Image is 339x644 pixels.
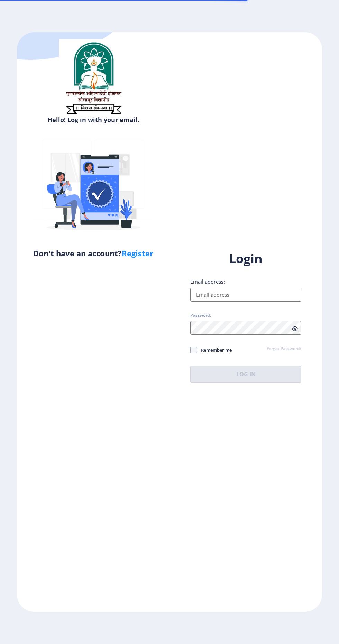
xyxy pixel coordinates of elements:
[190,366,301,383] button: Log In
[122,248,153,258] a: Register
[59,39,128,117] img: sulogo.png
[22,248,164,259] h5: Don't have an account?
[190,250,301,267] h1: Login
[22,116,164,124] h6: Hello! Log in with your email.
[33,127,154,248] img: Verified-rafiki.svg
[267,346,301,352] a: Forgot Password?
[190,278,225,285] label: Email address:
[190,288,301,302] input: Email address
[190,313,211,318] label: Password:
[197,346,232,354] span: Remember me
